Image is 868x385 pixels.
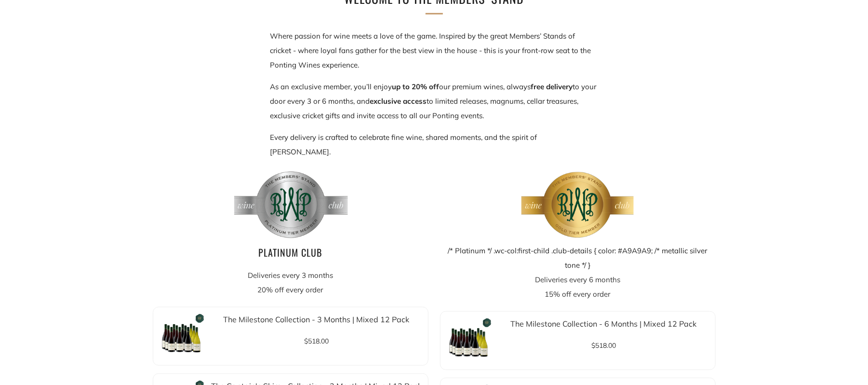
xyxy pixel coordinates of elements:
p: Every delivery is crafted to celebrate fine wine, shared moments, and the spirit of [PERSON_NAME]. [270,130,598,159]
p: The Milestone Collection - 6 Months | Mixed 12 Pack [498,319,709,329]
img: The Milestone Collection - 6 Months | Mixed 12 Pack [446,317,493,364]
p: Deliveries every 3 months 20% off every order [153,268,428,297]
p: Deliveries every 6 months 15% off every order [440,273,716,302]
p: The Milestone Collection - 3 Months | Mixed 12 Pack [211,315,422,325]
a: The Milestone Collection - 6 Months | Mixed 12 Pack The Milestone Collection - 6 Months | Mixed 1... [440,311,716,370]
img: The Milestone Collection - 3 Months | Mixed 12 Pack [159,313,205,359]
p: $518.00 [498,339,709,352]
p: As an exclusive member, you’ll enjoy our premium wines, always to your door every 3 or 6 months, ... [270,80,598,123]
strong: up to 20% off [392,82,440,91]
img: Platinum Club Logo [233,171,348,239]
a: The Milestone Collection - 3 Months | Mixed 12 Pack The Milestone Collection - 3 Months | Mixed 1... [153,307,428,366]
strong: free delivery [531,82,573,91]
strong: exclusive access [370,96,427,106]
p: Where passion for wine meets a love of the game. Inspired by the great Members’ Stands of cricket... [270,29,598,72]
img: Gold Club Logo [520,171,636,239]
h3: Platinum Club [153,244,428,261]
p: $518.00 [211,334,422,348]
